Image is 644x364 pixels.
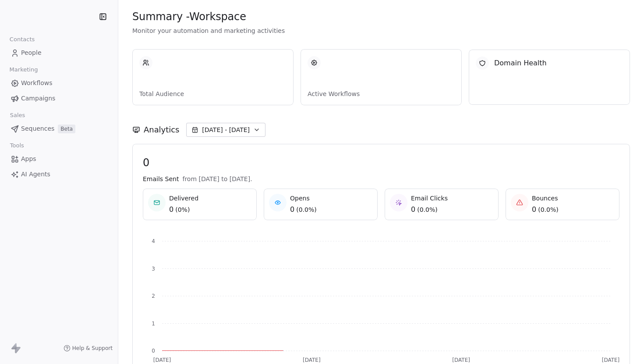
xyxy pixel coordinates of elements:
[143,156,619,169] span: 0
[494,58,547,68] span: Domain Health
[182,175,252,183] span: from [DATE] to [DATE].
[7,91,111,106] a: Campaigns
[175,205,190,214] span: ( 0% )
[7,167,111,182] a: AI Agents
[417,205,438,214] span: ( 0.0% )
[7,76,111,90] a: Workflows
[143,175,179,183] span: Emails Sent
[290,204,294,215] span: 0
[21,48,42,57] span: People
[202,125,250,134] span: [DATE] - [DATE]
[411,194,448,203] span: Email Clicks
[7,121,111,136] a: SequencesBeta
[21,170,50,179] span: AI Agents
[152,321,155,327] tspan: 1
[411,204,415,215] span: 0
[152,238,155,244] tspan: 4
[132,10,246,23] span: Summary - Workspace
[21,79,53,88] span: Workflows
[186,123,265,137] button: [DATE] - [DATE]
[153,357,171,363] tspan: [DATE]
[538,205,559,214] span: ( 0.0% )
[21,124,54,133] span: Sequences
[7,152,111,166] a: Apps
[7,46,111,60] a: People
[532,204,536,215] span: 0
[290,194,317,203] span: Opens
[6,109,29,122] span: Sales
[169,204,173,215] span: 0
[144,124,179,136] span: Analytics
[602,357,620,363] tspan: [DATE]
[169,194,198,203] span: Delivered
[303,357,321,363] tspan: [DATE]
[152,293,155,299] tspan: 2
[6,139,28,152] span: Tools
[532,194,559,203] span: Bounces
[152,348,155,354] tspan: 0
[132,26,630,35] span: Monitor your automation and marketing activities
[452,357,470,363] tspan: [DATE]
[72,345,113,352] span: Help & Support
[152,266,155,272] tspan: 3
[139,89,287,98] span: Total Audience
[21,94,55,103] span: Campaigns
[6,33,39,46] span: Contacts
[6,63,42,76] span: Marketing
[21,154,36,164] span: Apps
[64,345,113,352] a: Help & Support
[58,125,75,133] span: Beta
[308,89,455,98] span: Active Workflows
[296,205,317,214] span: ( 0.0% )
